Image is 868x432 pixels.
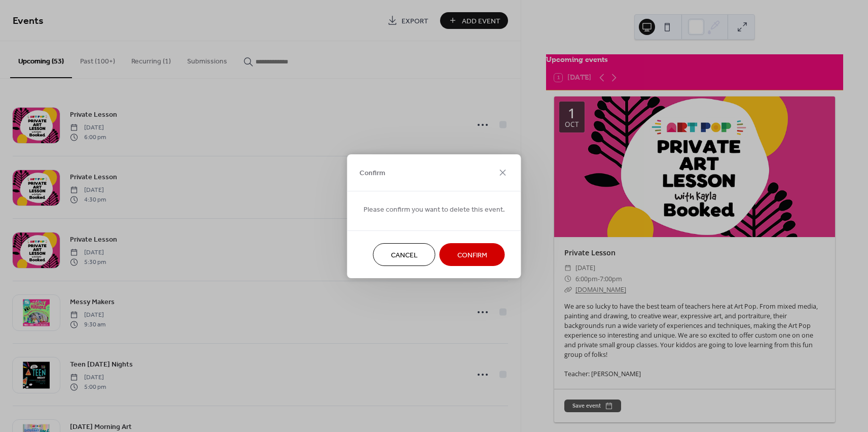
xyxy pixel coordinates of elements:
[440,243,505,266] button: Confirm
[457,250,487,260] span: Confirm
[364,204,505,215] span: Please confirm you want to delete this event.
[391,250,418,260] span: Cancel
[373,243,436,266] button: Cancel
[359,168,385,179] span: Confirm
